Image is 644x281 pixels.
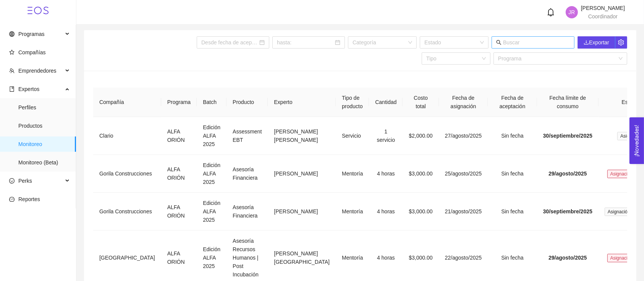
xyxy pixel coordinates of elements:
[403,193,439,231] td: $3,000.00
[584,40,589,45] span: download
[488,88,537,117] th: Fecha de aceptación
[93,88,161,117] th: Compañía
[9,178,15,184] span: smile
[543,133,592,139] span: 30/septiembre/2025
[18,155,70,170] span: Monitoreo (Beta)
[543,208,592,214] span: 30/septiembre/2025
[369,88,403,117] th: Cantidad
[336,88,369,117] th: Tipo de producto
[9,68,15,73] span: team
[268,193,336,231] td: [PERSON_NAME]
[615,36,627,49] button: setting
[568,6,575,18] span: JR
[336,193,369,231] td: Mentoría
[369,155,403,193] td: 4 horas
[227,88,268,117] th: Producto
[18,86,39,92] span: Expertos
[227,155,268,193] td: Asesoría Financiera
[18,31,44,37] span: Programas
[161,117,197,155] td: ALFA ORIÓN
[197,193,227,231] td: Edición ALFA 2025
[578,36,615,49] button: downloadExportar
[549,171,587,177] span: 29/agosto/2025
[161,155,197,193] td: ALFA ORIÓN
[277,38,333,47] input: hasta:
[9,31,15,37] span: global
[439,193,488,231] td: 21/agosto/2025
[227,193,268,231] td: Asesoría Financiera
[18,136,70,152] span: Monitoreo
[93,117,161,155] td: Clario
[93,155,161,193] td: Gorila Construcciones
[9,197,15,202] span: dashboard
[488,155,537,193] td: Sin fecha
[9,86,15,92] span: book
[549,255,587,261] span: 29/agosto/2025
[18,68,57,74] span: Emprendedores
[369,193,403,231] td: 4 horas
[581,5,625,11] span: [PERSON_NAME]
[161,88,197,117] th: Programa
[547,8,555,16] span: bell
[18,118,70,133] span: Productos
[197,155,227,193] td: Edición ALFA 2025
[403,155,439,193] td: $3,000.00
[496,40,502,45] span: search
[197,88,227,117] th: Batch
[9,50,15,55] span: star
[617,132,642,140] span: Asignado
[93,193,161,231] td: Gorila Construcciones
[488,193,537,231] td: Sin fecha
[336,117,369,155] td: Servicio
[201,38,258,47] input: Desde fecha de aceptación:
[503,38,570,47] input: Buscar
[268,155,336,193] td: [PERSON_NAME]
[403,117,439,155] td: $2,000.00
[369,117,403,155] td: 1 servicio
[268,117,336,155] td: [PERSON_NAME] [PERSON_NAME]
[336,155,369,193] td: Mentoría
[268,88,336,117] th: Experto
[18,196,40,202] span: Reportes
[615,39,627,45] span: setting
[439,155,488,193] td: 25/agosto/2025
[439,117,488,155] td: 27/agosto/2025
[488,117,537,155] td: Sin fecha
[439,88,488,117] th: Fecha de asignación
[584,38,609,47] span: Exportar
[403,88,439,117] th: Costo total
[18,100,70,115] span: Perfiles
[227,117,268,155] td: Assessment EBT
[161,193,197,231] td: ALFA ORIÓN
[18,178,32,184] span: Perks
[18,49,46,55] span: Compañías
[588,13,618,19] span: Coordinador
[537,88,599,117] th: Fecha límite de consumo
[197,117,227,155] td: Edición ALFA 2025
[629,117,644,164] button: Open Feedback Widget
